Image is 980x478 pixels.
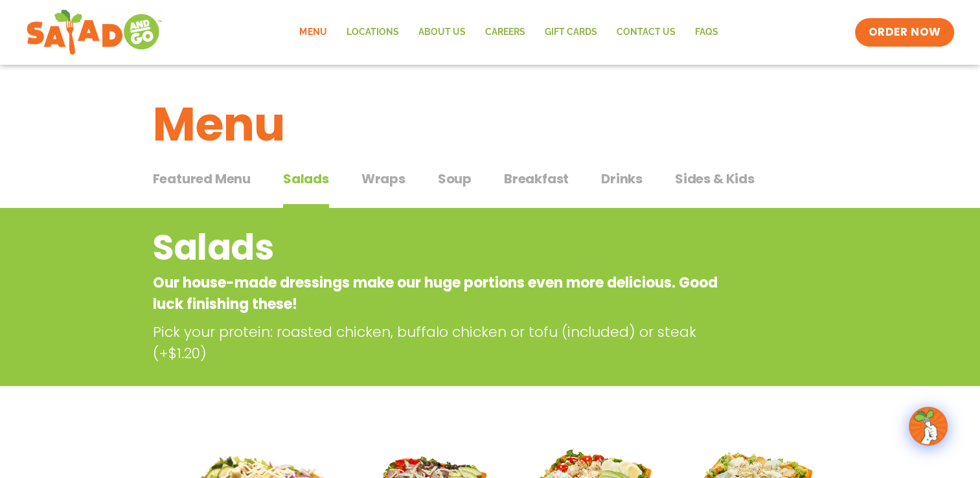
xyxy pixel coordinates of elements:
p: Pick your protein: roasted chicken, buffalo chicken or tofu (included) or steak (+$1.20) [153,321,729,364]
span: Sides & Kids [675,169,755,188]
span: Breakfast [504,169,569,188]
img: new-SAG-logo-768×292 [26,6,163,58]
h2: Salads [153,222,724,274]
nav: Menu [290,17,727,47]
a: GIFT CARDS [534,17,606,47]
img: wpChatIcon [910,408,946,444]
div: Tabbed content [153,165,828,209]
a: FAQs [685,17,727,47]
a: Locations [336,17,408,47]
span: Salads [283,169,329,188]
span: Drinks [601,169,643,188]
h1: Menu [153,89,828,159]
a: ORDER NOW [855,18,953,47]
span: ORDER NOW [868,25,940,40]
a: Contact Us [606,17,685,47]
a: Careers [475,17,534,47]
a: Menu [290,17,336,47]
span: Featured Menu [153,169,251,188]
a: About Us [408,17,475,47]
span: Wraps [361,169,405,188]
span: Soup [438,169,472,188]
p: Our house-made dressings make our huge portions even more delicious. Good luck finishing these! [153,272,724,315]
